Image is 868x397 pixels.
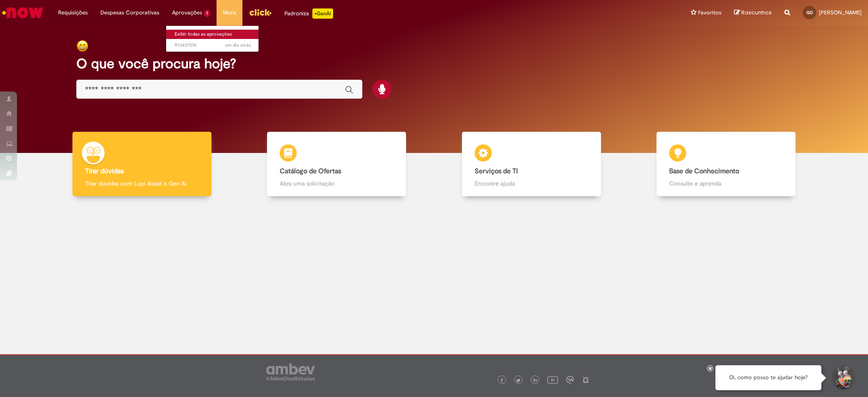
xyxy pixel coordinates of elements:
span: Despesas Corporativas [100,8,159,17]
a: Aberto R13437076 : [166,41,259,50]
a: Exibir todas as aprovações [166,30,259,39]
img: logo_footer_naosei.png [582,376,590,383]
span: Aprovações [172,8,202,17]
time: 28/08/2025 09:20:04 [225,42,251,48]
img: logo_footer_linkedin.png [533,378,537,383]
ul: Aprovações [166,25,259,52]
img: happy-face.png [76,40,89,52]
img: ServiceNow [1,4,45,21]
a: Rascunhos [734,9,772,17]
img: logo_footer_workplace.png [566,376,574,383]
span: Favoritos [698,8,721,17]
span: um dia atrás [225,42,251,48]
b: Catálogo de Ofertas [280,167,341,175]
span: 1 [204,10,210,17]
p: Encontre ajuda [475,179,588,188]
b: Serviços de TI [475,167,518,175]
span: Requisições [58,8,88,17]
img: logo_footer_youtube.png [547,374,558,385]
p: Abra uma solicitação [280,179,393,188]
p: Tirar dúvidas com Lupi Assist e Gen Ai [85,179,199,188]
div: Oi, como posso te ajudar hoje? [715,365,821,390]
b: Base de Conhecimento [669,167,739,175]
div: Padroniza [284,8,333,19]
img: logo_footer_ambev_rotulo_gray.png [266,364,315,380]
span: [PERSON_NAME] [819,9,862,16]
h2: O que você procura hoje? [76,56,792,71]
span: Rascunhos [741,8,772,17]
img: click_logo_yellow_360x200.png [249,6,272,19]
a: Catálogo de Ofertas Abra uma solicitação [239,132,434,197]
span: R13437076 [175,42,251,49]
p: +GenAi [312,8,333,19]
a: Base de Conhecimento Consulte e aprenda [629,132,824,197]
img: logo_footer_facebook.png [500,378,504,383]
a: Serviços de TI Encontre ajuda [434,132,629,197]
p: Consulte e aprenda [669,179,783,188]
img: logo_footer_twitter.png [516,378,520,383]
button: Iniciar Conversa de Suporte [830,365,855,391]
a: Tirar dúvidas Tirar dúvidas com Lupi Assist e Gen Ai [45,132,239,197]
b: Tirar dúvidas [85,167,124,175]
span: GO [807,10,813,15]
span: More [223,8,236,17]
